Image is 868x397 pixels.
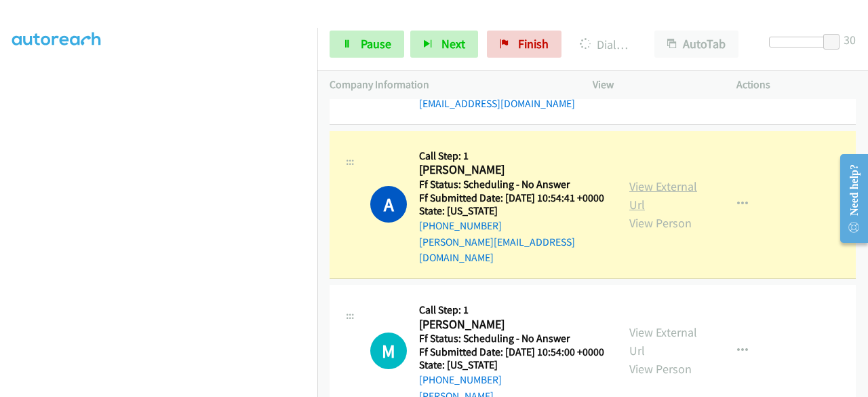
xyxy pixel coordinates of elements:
[629,215,692,231] a: View Person
[419,332,604,345] h5: Ff Status: Scheduling - No Answer
[844,31,856,49] div: 30
[419,191,605,205] h5: Ff Submitted Date: [DATE] 10:54:41 +0000
[370,186,407,223] h1: A
[654,31,738,58] button: AutoTab
[330,77,568,93] p: Company Information
[361,36,391,52] span: Pause
[487,31,561,58] a: Finish
[419,204,605,218] h5: State: [US_STATE]
[593,77,712,93] p: View
[370,333,407,369] h1: M
[419,97,575,110] a: [EMAIL_ADDRESS][DOMAIN_NAME]
[580,35,630,54] p: Dialing [PERSON_NAME]
[410,31,478,58] button: Next
[518,36,549,52] span: Finish
[419,235,575,265] a: [PERSON_NAME][EMAIL_ADDRESS][DOMAIN_NAME]
[441,36,465,52] span: Next
[370,333,407,369] div: The call is yet to be attempted
[736,77,856,93] p: Actions
[330,31,404,58] a: Pause
[629,361,692,377] a: View Person
[419,317,600,333] h2: [PERSON_NAME]
[419,162,600,178] h2: [PERSON_NAME]
[629,178,697,212] a: View External Url
[419,178,605,191] h5: Ff Status: Scheduling - No Answer
[419,219,502,232] a: [PHONE_NUMBER]
[419,373,502,386] a: [PHONE_NUMBER]
[829,145,868,252] iframe: Resource Center
[629,324,697,358] a: View External Url
[419,345,604,359] h5: Ff Submitted Date: [DATE] 10:54:00 +0000
[419,358,604,372] h5: State: [US_STATE]
[419,303,604,317] h5: Call Step: 1
[419,149,605,163] h5: Call Step: 1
